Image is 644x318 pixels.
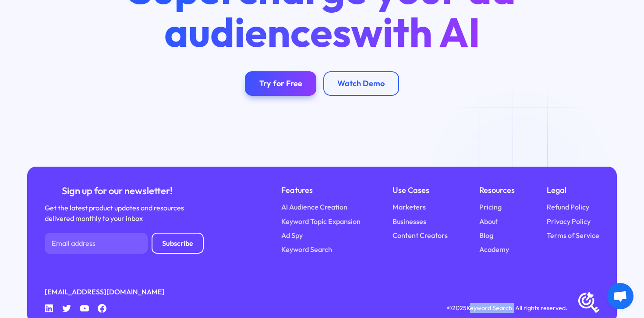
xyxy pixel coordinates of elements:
a: About [479,216,498,227]
div: Resources [479,184,515,196]
a: Keyword Topic Expansion [281,216,361,227]
a: Ad Spy [281,230,303,241]
a: Try for Free [245,71,316,96]
a: AI Audience Creation [281,202,347,212]
a: [EMAIL_ADDRESS][DOMAIN_NAME] [45,287,165,297]
a: Content Creators [393,230,448,241]
a: Academy [479,244,509,255]
a: Refund Policy [547,202,589,212]
a: Privacy Policy [547,216,591,227]
span: with AI [351,6,480,57]
a: Keyword Search [281,244,332,255]
div: Watch Demo [337,79,385,89]
div: Legal [547,184,599,196]
span: 2025 [452,304,467,312]
a: Blog [479,230,493,241]
div: © Keyword Search. All rights reserved. [447,303,567,313]
a: Pricing [479,202,502,212]
a: Terms of Service [547,230,599,241]
div: Try for Free [259,79,302,89]
div: Use Cases [393,184,448,196]
div: Get the latest product updates and resources delivered monthly to your inbox [45,203,190,224]
div: Open chat [607,283,633,309]
a: Marketers [393,202,426,212]
a: Watch Demo [323,71,399,96]
input: Subscribe [152,233,204,254]
form: Newsletter Form [45,233,204,254]
div: Features [281,184,361,196]
div: Sign up for our newsletter! [45,184,190,197]
input: Email address [45,233,148,254]
a: Businesses [393,216,426,227]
